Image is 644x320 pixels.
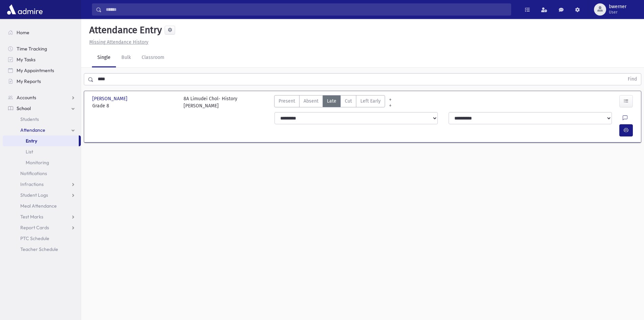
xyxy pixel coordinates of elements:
[92,102,177,109] span: Grade 8
[3,200,81,211] a: Meal Attendance
[136,48,170,67] a: Classroom
[3,125,81,135] a: Attendance
[26,138,37,144] span: Entry
[3,27,81,38] a: Home
[20,235,49,241] span: PTC Schedule
[102,3,511,16] input: Search
[20,170,47,176] span: Notifications
[20,127,45,133] span: Attendance
[87,39,148,45] a: Missing Attendance History
[609,9,626,15] span: User
[3,103,81,114] a: School
[3,233,81,244] a: PTC Schedule
[279,98,295,105] span: Present
[3,43,81,54] a: Time Tracking
[3,54,81,65] a: My Tasks
[3,244,81,255] a: Teacher Schedule
[20,225,49,231] span: Report Cards
[5,3,44,16] img: AdmirePro
[17,46,47,52] span: Time Tracking
[116,48,136,67] a: Bulk
[274,95,385,109] div: AttTypes
[3,76,81,87] a: My Reports
[17,78,41,84] span: My Reports
[3,190,81,200] a: Student Logs
[20,181,44,187] span: Infractions
[89,39,148,45] u: Missing Attendance History
[3,157,81,168] a: Monitoring
[92,48,116,67] a: Single
[20,116,39,122] span: Students
[3,179,81,190] a: Infractions
[184,95,237,109] div: 8A Limudei Chol- History [PERSON_NAME]
[3,211,81,222] a: Test Marks
[26,149,33,155] span: List
[20,214,43,220] span: Test Marks
[327,98,336,105] span: Late
[3,222,81,233] a: Report Cards
[624,73,641,85] button: Find
[3,146,81,157] a: List
[3,92,81,103] a: Accounts
[3,114,81,125] a: Students
[20,246,58,252] span: Teacher Schedule
[17,94,36,101] span: Accounts
[87,24,162,36] h5: Attendance Entry
[304,98,318,105] span: Absent
[3,168,81,179] a: Notifications
[3,135,79,146] a: Entry
[92,95,129,102] span: [PERSON_NAME]
[345,98,352,105] span: Cut
[20,203,57,209] span: Meal Attendance
[17,29,29,36] span: Home
[26,159,49,166] span: Monitoring
[3,65,81,76] a: My Appointments
[360,98,381,105] span: Left Early
[20,192,48,198] span: Student Logs
[17,57,35,63] span: My Tasks
[17,105,31,111] span: School
[609,4,626,9] span: bwerner
[17,67,54,73] span: My Appointments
